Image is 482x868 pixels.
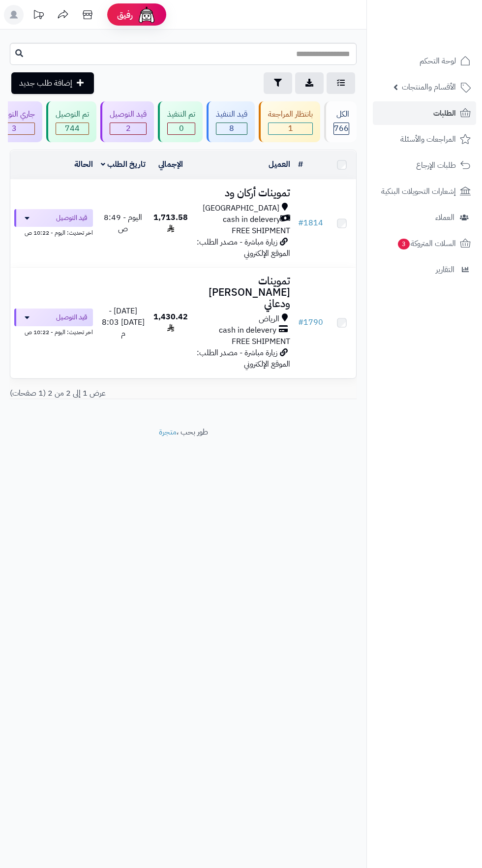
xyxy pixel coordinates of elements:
[373,101,476,125] a: الطلبات
[110,109,147,120] div: قيد التوصيل
[197,236,290,259] span: زيارة مباشرة - مصدر الطلب: الموقع الإلكتروني
[44,101,98,142] a: تم التوصيل 744
[153,212,188,235] span: 1,713.58
[159,426,177,438] a: متجرة
[203,203,279,214] span: [GEOGRAPHIC_DATA]
[268,109,313,120] div: بانتظار المراجعة
[137,5,156,25] img: ai-face.png
[110,123,146,134] span: 2
[102,305,145,340] span: [DATE] - [DATE] 8:03 م
[322,101,359,142] a: الكل766
[14,326,93,337] div: اخر تحديث: اليوم - 10:22 ص
[98,101,156,142] a: قيد التوصيل 2
[167,109,195,120] div: تم التنفيذ
[402,80,456,94] span: الأقسام والمنتجات
[397,237,456,250] span: السلات المتروكة
[205,101,257,142] a: قيد التنفيذ 8
[216,109,247,120] div: قيد التنفيذ
[420,54,456,68] span: لوحة التحكم
[153,311,188,334] span: 1,430.42
[232,336,290,347] span: FREE SHIPMENT
[196,276,291,310] h3: تموينات [PERSON_NAME] ودعاني
[298,217,303,229] span: #
[400,132,456,146] span: المراجعات والأسئلة
[197,347,290,370] span: زيارة مباشرة - مصدر الطلب: الموقع الإلكتروني
[415,27,473,47] img: logo-2.png
[2,388,364,399] div: عرض 1 إلى 2 من 2 (1 صفحات)
[334,123,349,134] span: 766
[373,180,476,203] a: إشعارات التحويلات البنكية
[19,77,72,89] span: إضافة طلب جديد
[373,49,476,73] a: لوحة التحكم
[436,263,454,277] span: التقارير
[56,213,87,223] span: قيد التوصيل
[219,325,276,336] span: cash in delevery
[56,109,89,120] div: تم التوصيل
[26,5,51,27] a: تحديثات المنصة
[398,239,410,249] span: 3
[269,123,312,134] span: 1
[381,185,456,198] span: إشعارات التحويلات البنكية
[168,123,195,134] span: 0
[416,158,456,172] span: طلبات الإرجاع
[269,158,290,170] a: العميل
[373,154,476,177] a: طلبات الإرجاع
[373,206,476,229] a: العملاء
[216,123,247,134] span: 8
[158,158,183,170] a: الإجمالي
[298,158,303,170] a: #
[196,187,291,199] h3: تموينات أركان ود
[373,232,476,255] a: السلات المتروكة3
[14,227,93,237] div: اخر تحديث: اليوم - 10:22 ص
[232,225,290,237] span: FREE SHIPMENT
[104,212,142,235] span: اليوم - 8:49 ص
[223,214,280,225] span: cash in delevery
[117,9,133,21] span: رفيق
[56,123,89,134] span: 744
[298,316,303,328] span: #
[101,158,146,170] a: تاريخ الطلب
[257,101,322,142] a: بانتظار المراجعة 1
[259,313,279,325] span: الرياض
[74,158,93,170] a: الحالة
[298,217,323,229] a: #1814
[333,109,349,120] div: الكل
[156,101,205,142] a: تم التنفيذ 0
[435,211,454,224] span: العملاء
[11,72,94,94] a: إضافة طلب جديد
[373,258,476,281] a: التقارير
[373,127,476,151] a: المراجعات والأسئلة
[433,106,456,120] span: الطلبات
[298,316,323,328] a: #1790
[56,312,87,322] span: قيد التوصيل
